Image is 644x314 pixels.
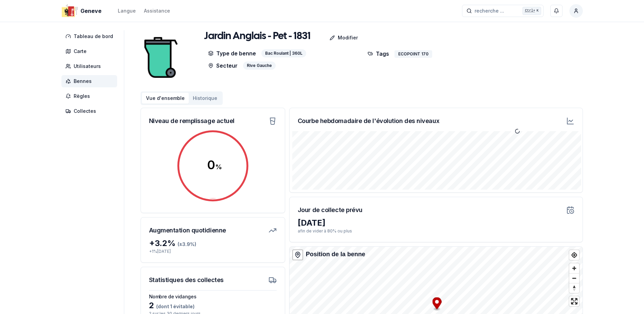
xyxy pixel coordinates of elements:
[311,31,363,45] a: Modifier
[61,7,104,15] a: Geneve
[61,60,120,72] a: Utilisateurs
[149,238,277,249] div: + 3.2 %
[204,30,311,42] h1: Jardin Anglais - Pet - 1831
[569,283,579,293] button: Reset bearing to north
[149,300,277,311] div: 2
[61,75,120,87] a: Bennes
[569,273,579,283] button: Zoom out
[298,205,363,215] h3: Jour de collecte prévu
[61,45,120,57] a: Carte
[338,34,358,41] p: Modifier
[298,228,574,234] p: afin de vider à 80% ou plus
[189,93,221,104] button: Historique
[74,108,96,115] span: Collectes
[394,50,432,58] div: ECOPOINT 170
[149,293,277,300] h3: Nombre de vidanges
[74,93,90,100] span: Règles
[74,33,113,40] span: Tableau de bord
[149,249,277,254] p: + 1 % [DATE]
[61,30,120,42] a: Tableau de bord
[475,7,504,14] span: recherche ...
[74,78,92,85] span: Bennes
[208,62,238,70] p: Secteur
[80,7,102,15] span: Geneve
[61,3,78,19] img: Geneve Logo
[142,93,189,104] button: Vue d'ensemble
[298,116,439,126] h3: Courbe hebdomadaire de l'évolution des niveaux
[149,275,224,285] h3: Statistiques des collectes
[118,7,136,15] button: Langue
[306,249,365,259] div: Position de la benne
[462,5,544,17] button: recherche ...Ctrl+K
[298,217,574,228] div: [DATE]
[61,105,120,117] a: Collectes
[74,48,87,55] span: Carte
[149,226,226,235] h3: Augmentation quotidienne
[178,241,196,247] span: (± 3.9 %)
[144,7,170,15] a: Assistance
[208,49,256,57] p: Type de benne
[243,62,276,70] div: Rive Gauche
[141,30,181,85] img: bin Image
[154,303,195,309] span: (dont 1 évitable)
[569,296,579,306] button: Enter fullscreen
[118,7,136,14] div: Langue
[432,297,441,311] div: Map marker
[149,116,235,126] h3: Niveau de remplissage actuel
[569,250,579,260] button: Find my location
[261,49,306,57] div: Bac Roulant | 360L
[61,90,120,102] a: Règles
[569,263,579,273] button: Zoom in
[74,63,101,70] span: Utilisateurs
[368,49,389,58] p: Tags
